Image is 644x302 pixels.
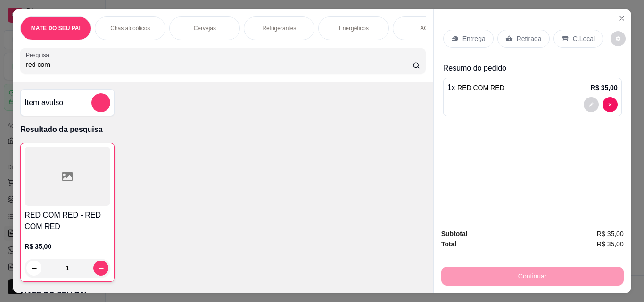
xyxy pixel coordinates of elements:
h4: Item avulso [25,97,63,108]
button: decrease-product-quantity [26,261,41,276]
h4: RED COM RED - RED COM RED [25,210,110,232]
p: 1 x [447,82,504,93]
button: add-separate-item [91,93,110,112]
p: Resultado da pesquisa [20,124,425,135]
p: Resumo do pedido [443,63,622,74]
span: R$ 35,00 [597,239,624,249]
p: R$ 35,00 [591,83,618,92]
p: AGUA [420,24,436,32]
p: R$ 35,00 [25,242,110,251]
p: Cervejas [194,24,216,32]
strong: Total [441,240,456,248]
button: decrease-product-quantity [584,97,599,112]
strong: Subtotal [441,230,468,237]
p: Energéticos [339,24,369,32]
p: Chás alcoólicos [110,24,150,32]
p: Entrega [462,34,486,43]
p: Retirada [517,34,542,43]
p: MATE DO SEU PAI [20,289,425,301]
button: decrease-product-quantity [611,31,626,46]
label: Pesquisa [26,51,52,59]
p: Refrigerantes [262,24,296,32]
input: Pesquisa [26,60,413,69]
button: decrease-product-quantity [603,97,618,112]
span: R$ 35,00 [597,229,624,239]
p: MATE DO SEU PAI [31,24,81,32]
button: increase-product-quantity [93,261,108,276]
p: C.Local [573,34,595,43]
button: Close [614,11,629,26]
span: RED COM RED [457,84,504,91]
